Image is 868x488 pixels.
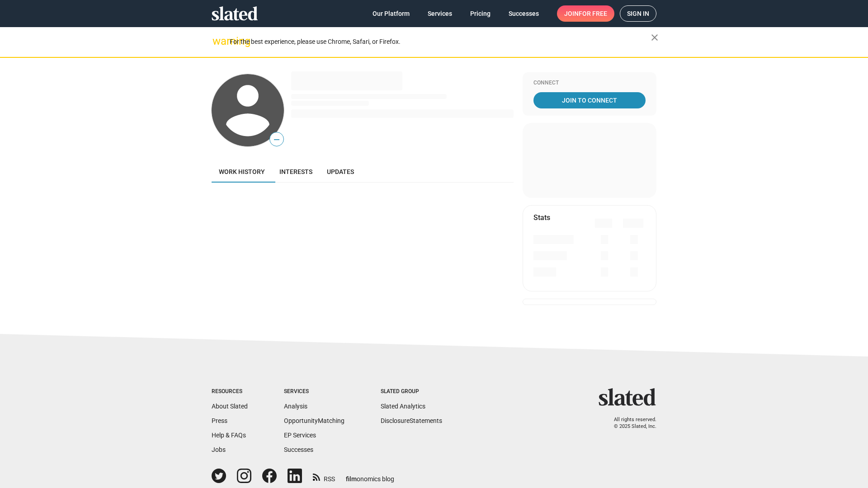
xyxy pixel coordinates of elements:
a: DisclosureStatements [381,417,442,424]
span: Join To Connect [535,92,644,108]
span: Pricing [470,5,491,22]
a: Help & FAQs [212,432,246,439]
span: Work history [219,168,265,175]
div: Connect [533,80,646,87]
span: Interests [279,168,312,175]
a: RSS [313,469,335,483]
a: Joinfor free [557,5,614,22]
span: film [346,475,357,483]
a: Press [212,417,227,424]
div: Services [284,388,344,395]
a: Our Platform [365,5,417,22]
span: Services [428,5,452,22]
span: for free [579,5,607,22]
span: Updates [327,168,354,175]
mat-card-title: Stats [533,213,550,222]
span: Join [564,5,607,22]
a: Interests [272,161,320,183]
a: About Slated [212,403,248,410]
p: All rights reserved. © 2025 Slated, Inc. [604,417,656,430]
mat-icon: close [649,32,660,43]
div: For the best experience, please use Chrome, Safari, or Firefox. [230,36,651,48]
a: Analysis [284,403,307,410]
div: Resources [212,388,248,395]
a: Work history [212,161,272,183]
span: — [270,134,283,145]
a: Services [420,5,459,22]
a: Jobs [212,446,226,453]
span: Our Platform [373,5,410,22]
a: filmonomics blog [346,468,394,483]
mat-icon: warning [212,36,223,47]
span: Sign in [627,6,649,21]
a: OpportunityMatching [284,417,344,424]
a: Pricing [463,5,498,22]
a: Sign in [620,5,656,22]
div: Slated Group [381,388,442,395]
a: Successes [501,5,546,22]
a: EP Services [284,432,316,439]
a: Slated Analytics [381,403,425,410]
a: Successes [284,446,313,453]
a: Join To Connect [533,92,646,108]
a: Updates [320,161,361,183]
span: Successes [509,5,539,22]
